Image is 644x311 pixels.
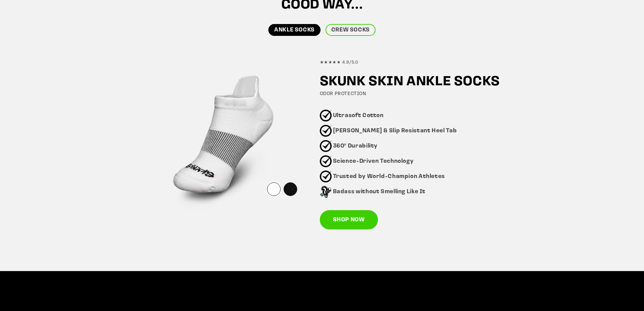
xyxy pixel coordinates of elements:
a: ANKLE SOCKS [268,24,320,36]
a: SHOP NOW [320,210,378,230]
strong: Trusted by World-Champion Athletes [333,174,445,179]
strong: Ultrasoft Cotton [333,113,384,118]
h5: ★★★★★ 4.9/5.0 [320,60,511,66]
img: ANKWHTFront3D-Single.png [135,52,310,227]
h4: ODOR PROTECTION [320,91,511,97]
a: CREW SOCKS [326,24,376,36]
strong: 360° Durability [333,143,378,149]
strong: Science-Driven Technology [333,158,414,164]
strong: Badass without Smelling Like It [333,189,426,195]
h2: SKUNK SKIN ANKLE SOCKS [320,73,511,91]
strong: [PERSON_NAME] & Slip Resistant Heel Tab [333,128,457,134]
